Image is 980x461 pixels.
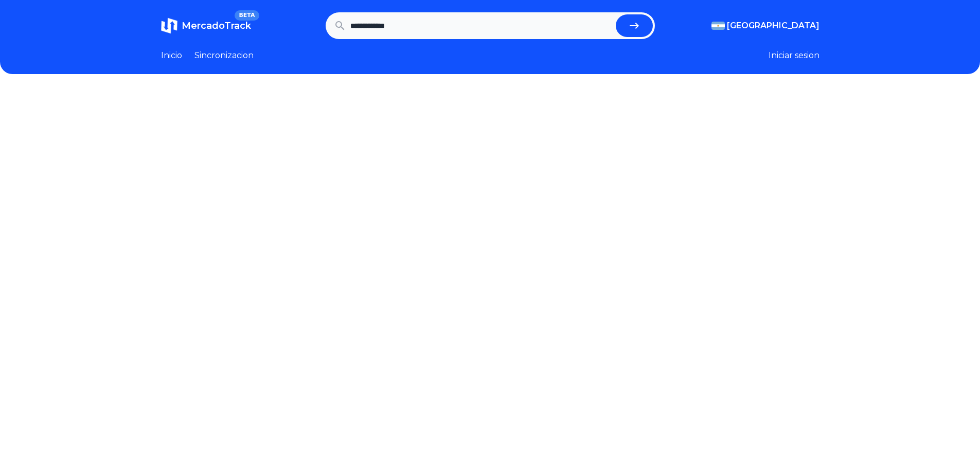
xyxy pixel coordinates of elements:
a: Inicio [161,49,182,62]
img: MercadoTrack [161,17,177,34]
span: MercadoTrack [182,20,251,31]
a: MercadoTrackBETA [161,17,251,34]
img: Argentina [711,22,725,30]
span: BETA [235,10,259,21]
a: Sincronizacion [194,49,254,62]
button: [GEOGRAPHIC_DATA] [711,20,819,32]
span: [GEOGRAPHIC_DATA] [727,20,819,32]
button: Iniciar sesion [769,49,819,62]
